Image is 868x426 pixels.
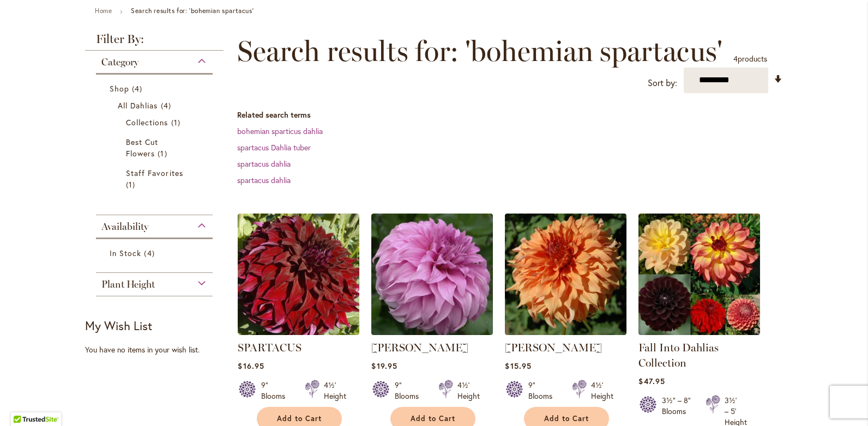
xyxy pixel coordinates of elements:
span: Add to Cart [277,414,322,423]
span: Collections [126,117,168,127]
p: products [733,50,767,68]
span: 4 [733,53,738,64]
div: 9" Blooms [395,380,425,401]
a: Collections [126,117,185,128]
div: 9" Blooms [528,380,559,401]
a: Best Cut Flowers [126,136,185,159]
img: Spartacus [238,214,359,335]
a: Vassio Meggos [371,327,493,337]
a: [PERSON_NAME] [371,341,468,354]
div: 4½' Height [324,380,346,401]
span: In Stock [110,248,141,258]
a: spartacus dahlia [237,159,291,169]
a: Shop [110,83,202,94]
span: 4 [144,247,157,259]
label: Sort by: [648,73,677,93]
span: $19.95 [371,361,397,371]
span: Availability [101,221,148,233]
img: Steve Meggos [505,214,626,335]
a: SPARTACUS [238,341,302,354]
span: Staff Favorites [126,168,183,178]
span: 1 [126,179,138,190]
a: Fall Into Dahlias Collection [638,341,719,369]
dt: Related search terms [237,109,783,120]
div: 9" Blooms [261,380,292,401]
span: Category [101,56,138,68]
a: Home [95,7,112,15]
img: Fall Into Dahlias Collection [638,214,760,335]
div: 4½' Height [591,380,613,401]
span: Shop [110,83,129,94]
span: All Dahlias [118,100,158,111]
div: 4½' Height [457,380,480,401]
span: $15.95 [505,361,531,371]
iframe: Launch Accessibility Center [8,387,39,418]
span: Add to Cart [411,414,455,423]
a: All Dahlias [118,100,194,111]
span: 1 [158,148,170,159]
a: spartacus dahlia [237,175,291,185]
strong: My Wish List [85,318,152,333]
span: Add to Cart [544,414,589,423]
a: In Stock 4 [110,247,202,259]
span: $47.95 [638,376,665,386]
a: spartacus Dahlia tuber [237,142,311,153]
span: 4 [161,100,174,111]
span: Best Cut Flowers [126,137,158,159]
a: bohemian sparticus dahlia [237,126,323,136]
span: Plant Height [101,278,155,290]
strong: Search results for: 'bohemian spartacus' [131,7,254,15]
a: Staff Favorites [126,167,185,190]
span: 1 [171,117,183,128]
a: Spartacus [238,327,359,337]
strong: Filter By: [85,33,224,51]
span: $16.95 [238,361,264,371]
a: Fall Into Dahlias Collection [638,327,760,337]
img: Vassio Meggos [371,214,493,335]
div: You have no items in your wish list. [85,344,231,355]
span: 4 [132,83,145,94]
a: Steve Meggos [505,327,626,337]
a: [PERSON_NAME] [505,341,602,354]
span: Search results for: 'bohemian spartacus' [237,35,722,68]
